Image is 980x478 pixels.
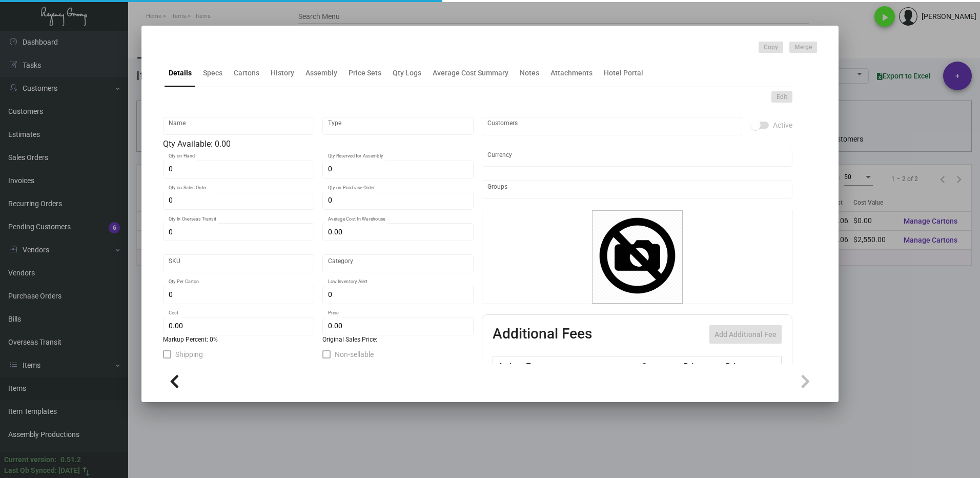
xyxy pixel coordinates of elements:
div: Cartons [234,68,259,78]
th: Type [524,356,639,374]
div: History [271,68,294,78]
span: Add Additional Fee [714,330,777,338]
div: Specs [203,68,222,78]
button: Merge [789,42,817,53]
h2: Additional Fees [493,325,592,344]
div: Price Sets [349,68,381,78]
span: Edit [777,93,787,102]
div: Current version: [4,454,56,465]
div: Details [169,68,192,78]
button: Add Additional Fee [709,325,782,344]
div: Notes [520,68,539,78]
div: Last Qb Synced: [DATE] [4,465,80,476]
div: 0.51.2 [60,454,81,465]
div: Qty Logs [393,68,421,78]
div: Hotel Portal [604,68,643,78]
span: Shipping [175,348,203,361]
div: Assembly [305,68,337,78]
span: Copy [764,43,778,52]
button: Copy [759,42,783,53]
input: Add new.. [487,122,737,130]
span: Non-sellable [335,348,374,361]
div: Qty Available: 0.00 [163,138,474,150]
div: Average Cost Summary [433,68,508,78]
th: Cost [639,356,681,374]
span: Merge [794,43,812,52]
th: Price [681,356,723,374]
th: Active [493,356,524,374]
button: Edit [771,91,792,103]
div: Attachments [550,68,593,78]
input: Add new.. [487,185,787,193]
th: Price type [723,356,769,374]
span: Active [773,119,792,131]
